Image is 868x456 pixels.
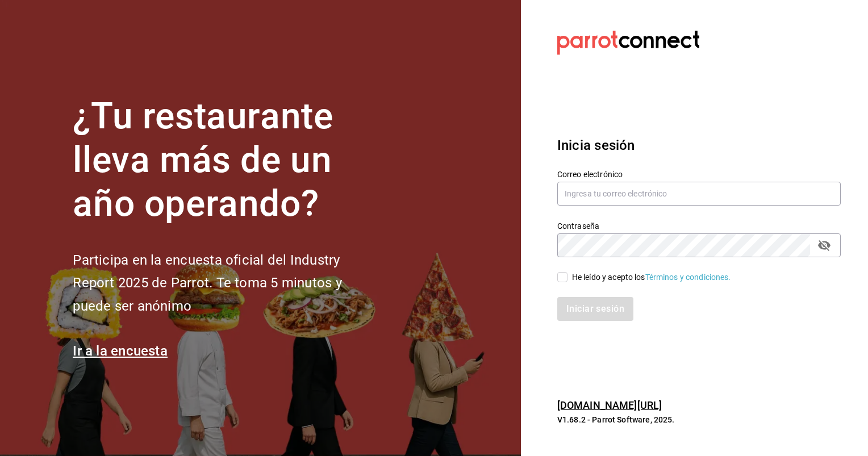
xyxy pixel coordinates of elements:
[73,343,168,359] a: Ir a la encuesta
[73,249,379,318] h2: Participa en la encuesta oficial del Industry Report 2025 de Parrot. Te toma 5 minutos y puede se...
[815,236,834,255] button: passwordField
[557,135,841,156] h3: Inicia sesión
[557,414,841,425] p: V1.68.2 - Parrot Software, 2025.
[557,222,841,230] label: Contraseña
[557,182,841,206] input: Ingresa tu correo electrónico
[572,271,731,283] div: He leído y acepto los
[557,399,662,411] a: [DOMAIN_NAME][URL]
[645,273,731,282] a: Términos y condiciones.
[73,95,379,225] h1: ¿Tu restaurante lleva más de un año operando?
[557,170,841,178] label: Correo electrónico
